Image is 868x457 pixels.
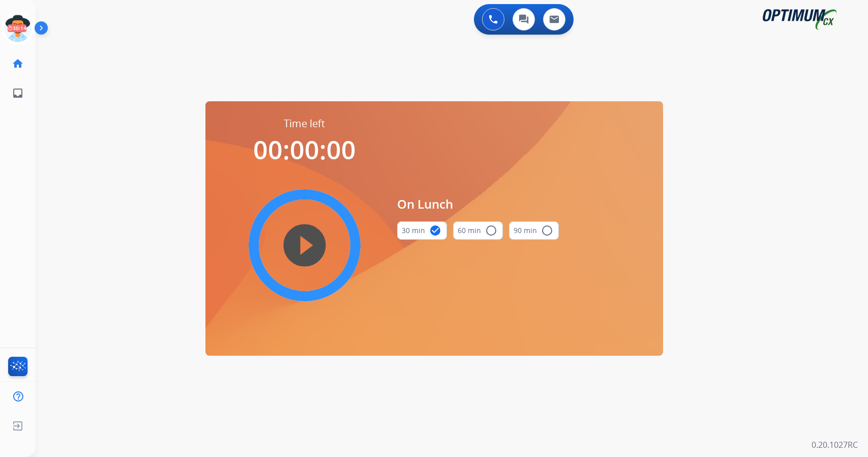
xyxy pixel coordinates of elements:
button: 30 min [397,221,447,240]
span: 00:00:00 [253,132,356,167]
button: 60 min [453,221,503,240]
mat-icon: home [12,58,24,70]
button: 90 min [509,221,559,240]
span: On Lunch [397,195,559,213]
mat-icon: radio_button_unchecked [485,224,497,237]
mat-icon: radio_button_unchecked [541,224,553,237]
mat-icon: inbox [12,87,24,99]
p: 0.20.1027RC [812,439,858,451]
mat-icon: check_circle [429,224,441,237]
mat-icon: play_circle_filled [298,239,311,251]
span: Time left [284,117,325,131]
